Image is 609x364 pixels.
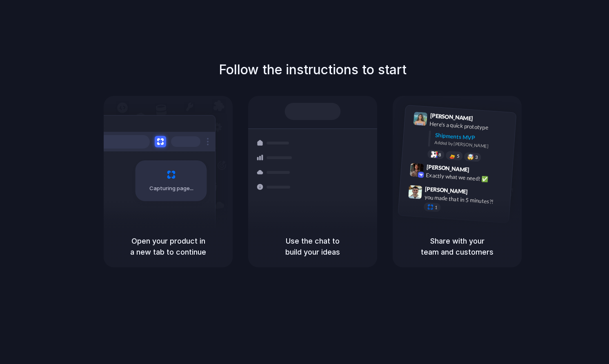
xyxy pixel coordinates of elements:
span: 8 [438,153,441,157]
span: 3 [475,155,478,160]
h5: Use the chat to build your ideas [258,235,367,257]
span: 1 [435,205,438,210]
h1: Follow the instructions to start [219,60,407,80]
h5: Share with your team and customers [402,235,512,257]
span: [PERSON_NAME] [426,162,469,174]
div: 🤯 [467,154,474,160]
span: Capturing page [149,184,195,193]
div: Exactly what we need! ✅ [426,171,507,185]
span: [PERSON_NAME] [425,184,468,196]
span: 9:42 AM [472,166,489,176]
div: Here's a quick prototype [429,120,511,133]
div: Shipments MVP [435,131,510,144]
span: [PERSON_NAME] [430,111,473,123]
span: 9:47 AM [470,189,487,198]
h5: Open your product in a new tab to continue [113,235,223,257]
span: 9:41 AM [476,115,492,125]
div: you made that in 5 minutes?! [424,193,506,207]
span: 5 [457,154,460,158]
div: Added by [PERSON_NAME] [434,139,509,151]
